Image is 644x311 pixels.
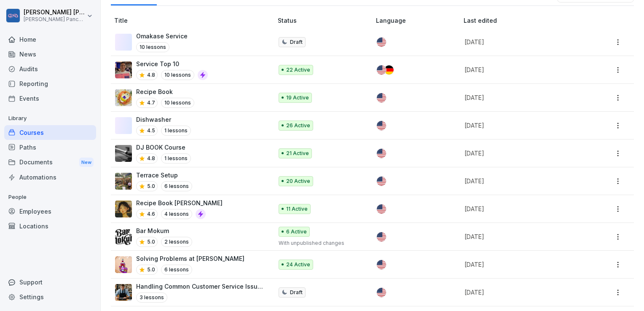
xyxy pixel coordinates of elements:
p: [DATE] [464,288,580,297]
p: 2 lessons [161,237,192,247]
p: Solving Problems at [PERSON_NAME] [136,254,244,263]
p: Service Top 10 [136,59,208,68]
img: us.svg [377,260,386,269]
p: Draft [290,289,303,296]
img: us.svg [377,232,386,241]
p: 20 Active [286,177,310,185]
img: zr82mlnznt3flpugxhrf54l4.png [115,284,132,301]
a: Paths [4,140,96,155]
p: [DATE] [464,149,580,158]
img: us.svg [377,288,386,297]
a: News [4,47,96,62]
a: DocumentsNew [4,155,96,170]
div: Documents [4,155,96,170]
p: [PERSON_NAME] [PERSON_NAME] [24,9,85,16]
img: us.svg [377,149,386,158]
a: Events [4,91,96,106]
img: us.svg [377,204,386,214]
p: 5.0 [147,266,155,273]
p: [DATE] [464,121,580,130]
p: [DATE] [464,177,580,185]
p: 10 lessons [161,98,194,108]
p: Title [114,16,274,25]
p: Draft [290,38,303,46]
p: 6 lessons [161,265,192,275]
p: 10 lessons [161,70,194,80]
img: us.svg [377,121,386,130]
p: [DATE] [464,204,580,213]
p: Dishwasher [136,115,191,124]
p: Bar Mokum [136,226,192,235]
p: [DATE] [464,260,580,269]
img: us.svg [377,177,386,186]
p: 1 lessons [161,153,191,164]
p: [PERSON_NAME] Pancakes [24,16,85,22]
a: Employees [4,204,96,219]
p: [DATE] [464,38,580,46]
img: de.svg [384,65,394,75]
a: Home [4,32,96,47]
img: i9vhlbn25bvjo1q54vsy2nep.png [115,201,132,217]
p: 24 Active [286,261,310,268]
img: cf48ju0bvvar3n6rtosxaekr.png [115,228,132,245]
p: 19 Active [286,94,309,102]
p: 4.8 [147,71,155,79]
a: Reporting [4,76,96,91]
a: Courses [4,125,96,140]
p: 6 Active [286,228,307,236]
a: Locations [4,219,96,233]
p: 1 lessons [161,126,191,136]
p: Status [278,16,373,25]
p: Recipe Book [PERSON_NAME] [136,198,223,207]
a: Automations [4,170,96,185]
p: DJ BOOK Course [136,143,191,152]
p: 26 Active [286,122,310,129]
p: 11 Active [286,205,308,213]
p: 10 lessons [136,42,169,52]
img: us.svg [377,38,386,47]
a: Audits [4,62,96,76]
p: [DATE] [464,65,580,74]
p: 5.0 [147,182,155,190]
img: us.svg [377,93,386,102]
p: 4.5 [147,127,155,134]
p: 3 lessons [136,292,167,303]
p: 4.6 [147,210,155,218]
p: Language [376,16,460,25]
p: With unpublished changes [279,239,362,247]
div: New [79,158,94,167]
p: 4.8 [147,155,155,162]
p: Terrace Setup [136,171,192,180]
p: 4 lessons [161,209,192,219]
p: 21 Active [286,150,309,157]
p: [DATE] [464,93,580,102]
p: 22 Active [286,66,310,74]
p: Recipe Book [136,87,194,96]
img: rf45mkflelurm2y65wu4z8rv.png [115,89,132,106]
div: Support [4,275,96,290]
p: 5.0 [147,238,155,246]
p: 4.7 [147,99,155,107]
p: 6 lessons [161,181,192,191]
p: Handling Common Customer Service Issues at [GEOGRAPHIC_DATA] [136,282,264,291]
p: Last edited [464,16,590,25]
p: People [4,190,96,204]
img: h60njxadi3jakyjpea9djrwa.png [115,256,132,273]
img: us.svg [377,65,386,75]
p: [DATE] [464,232,580,241]
p: Library [4,112,96,125]
a: Settings [4,290,96,304]
img: d7p8lasgvyy162n8f4ejf4q3.png [115,62,132,78]
p: Omakase Service [136,32,188,40]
